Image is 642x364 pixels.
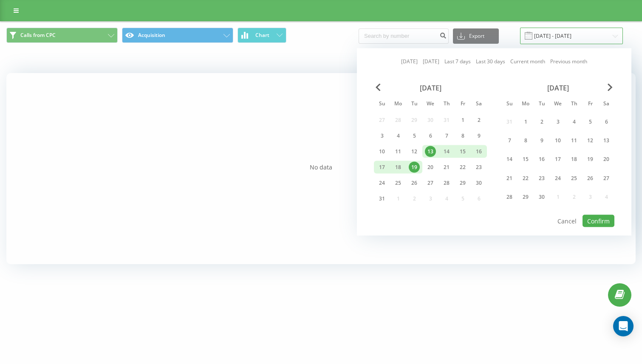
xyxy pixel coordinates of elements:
[501,133,518,148] div: Sun Sep 7, 2025
[473,130,484,141] div: 9
[536,172,547,183] div: 23
[520,154,531,165] div: 15
[471,130,487,142] div: Sat Aug 9, 2025
[393,178,404,189] div: 25
[608,84,613,91] span: Next Month
[441,146,452,157] div: 14
[456,98,469,111] abbr: Friday
[425,178,436,189] div: 27
[534,170,550,186] div: Tue Sep 23, 2025
[422,145,438,158] div: Wed Aug 13, 2025
[585,135,596,146] div: 12
[568,98,580,111] abbr: Thursday
[374,161,390,174] div: Sun Aug 17, 2025
[406,177,422,189] div: Tue Aug 26, 2025
[376,98,388,111] abbr: Sunday
[518,114,534,130] div: Mon Sep 1, 2025
[457,146,468,157] div: 15
[390,130,406,142] div: Mon Aug 4, 2025
[457,178,468,189] div: 29
[550,133,566,148] div: Wed Sep 10, 2025
[441,130,452,141] div: 7
[438,130,455,142] div: Thu Aug 7, 2025
[518,151,534,167] div: Mon Sep 15, 2025
[393,162,404,173] div: 18
[374,145,390,158] div: Sun Aug 10, 2025
[471,177,487,189] div: Sat Aug 30, 2025
[6,28,118,43] button: Calls from CPC
[536,116,547,127] div: 2
[409,146,420,157] div: 12
[501,189,518,205] div: Sun Sep 28, 2025
[534,133,550,148] div: Tue Sep 9, 2025
[501,84,614,92] div: [DATE]
[455,130,471,142] div: Fri Aug 8, 2025
[20,32,56,39] span: Calls from CPC
[376,84,381,91] span: Previous Month
[438,145,455,158] div: Thu Aug 14, 2025
[425,146,436,157] div: 13
[376,178,387,189] div: 24
[536,192,547,203] div: 30
[473,146,484,157] div: 16
[598,133,614,148] div: Sat Sep 13, 2025
[393,130,404,141] div: 4
[444,57,471,65] a: Last 7 days
[455,177,471,189] div: Fri Aug 29, 2025
[535,98,548,111] abbr: Tuesday
[374,192,390,205] div: Sun Aug 31, 2025
[552,154,563,165] div: 17
[376,193,387,204] div: 31
[374,177,390,189] div: Sun Aug 24, 2025
[424,98,437,111] abbr: Wednesday
[550,151,566,167] div: Wed Sep 17, 2025
[534,189,550,205] div: Tue Sep 30, 2025
[390,177,406,189] div: Mon Aug 25, 2025
[534,151,550,167] div: Tue Sep 16, 2025
[568,172,580,183] div: 25
[472,98,485,111] abbr: Saturday
[425,130,436,141] div: 6
[585,154,596,165] div: 19
[457,162,468,173] div: 22
[409,178,420,189] div: 26
[390,161,406,174] div: Mon Aug 18, 2025
[568,116,580,127] div: 4
[582,114,598,130] div: Fri Sep 5, 2025
[441,178,452,189] div: 28
[566,170,582,186] div: Thu Sep 25, 2025
[438,161,455,174] div: Thu Aug 21, 2025
[566,114,582,130] div: Thu Sep 4, 2025
[518,170,534,186] div: Mon Sep 22, 2025
[613,316,634,336] div: Open Intercom Messenger
[504,172,515,183] div: 21
[585,172,596,183] div: 26
[422,161,438,174] div: Wed Aug 20, 2025
[473,162,484,173] div: 23
[601,116,612,127] div: 6
[552,135,563,146] div: 10
[551,98,564,111] abbr: Wednesday
[476,57,505,65] a: Last 30 days
[376,162,387,173] div: 17
[438,177,455,189] div: Thu Aug 28, 2025
[598,114,614,130] div: Sat Sep 6, 2025
[504,154,515,165] div: 14
[401,57,418,65] a: [DATE]
[376,146,387,157] div: 10
[501,170,518,186] div: Sun Sep 21, 2025
[376,130,387,141] div: 3
[585,116,596,127] div: 5
[518,189,534,205] div: Mon Sep 29, 2025
[520,135,531,146] div: 8
[552,116,563,127] div: 3
[518,133,534,148] div: Mon Sep 8, 2025
[519,98,532,111] abbr: Monday
[601,172,612,183] div: 27
[503,98,516,111] abbr: Sunday
[566,133,582,148] div: Thu Sep 11, 2025
[568,135,580,146] div: 11
[566,151,582,167] div: Thu Sep 18, 2025
[550,170,566,186] div: Wed Sep 24, 2025
[550,57,587,65] a: Previous month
